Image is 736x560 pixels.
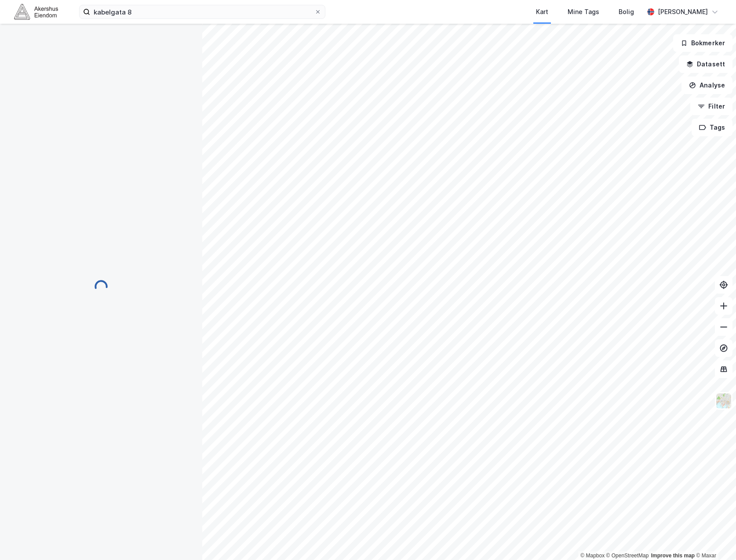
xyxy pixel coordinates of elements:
[580,553,605,559] a: Mapbox
[690,98,732,115] button: Filter
[94,280,108,294] img: spinner.a6d8c91a73a9ac5275cf975e30b51cfb.svg
[681,76,732,94] button: Analyse
[651,553,695,559] a: Improve this map
[619,7,634,17] div: Bolig
[692,518,736,560] div: Kontrollprogram for chat
[692,119,732,136] button: Tags
[715,393,732,409] img: Z
[606,553,649,559] a: OpenStreetMap
[692,518,736,560] iframe: Chat Widget
[90,5,314,18] input: Søk på adresse, matrikkel, gårdeiere, leietakere eller personer
[679,55,732,73] button: Datasett
[568,7,599,17] div: Mine Tags
[14,4,58,19] img: akershus-eiendom-logo.9091f326c980b4bce74ccdd9f866810c.svg
[658,7,708,17] div: [PERSON_NAME]
[673,34,732,52] button: Bokmerker
[536,7,548,17] div: Kart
